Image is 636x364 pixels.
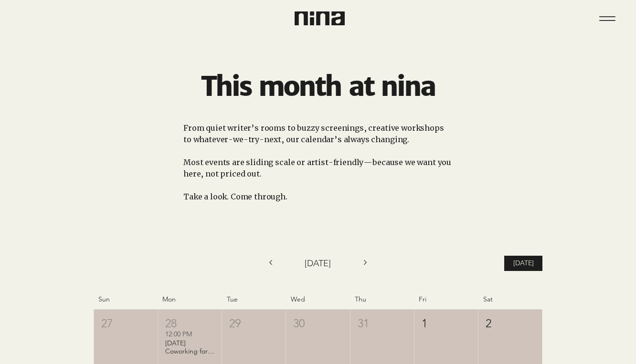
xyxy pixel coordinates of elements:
div: 1 [422,315,471,332]
p: Most events are sliding scale or artist-friendly—because we want you here, not priced out. [183,156,453,179]
div: 30 [293,315,342,332]
nav: Site [593,4,622,33]
div: 29 [229,315,278,332]
div: Wed [286,295,350,304]
span: This month at nina [201,70,435,103]
img: Nina Logo CMYK_Charcoal.png [295,11,345,25]
div: Tue [222,295,286,304]
div: 31 [358,315,407,332]
div: 2 [486,315,535,332]
div: Fri [414,295,478,304]
p: Take a look. Come through. [183,191,453,202]
div: Thu [350,295,414,304]
div: 28 [165,315,214,332]
button: Previous month [264,256,277,271]
button: [DATE] [504,256,542,271]
div: 27 [101,315,150,332]
div: Sun [94,295,158,304]
div: Sat [478,295,542,304]
div: [DATE] Coworking for Writers [165,339,214,355]
div: Mon [158,295,222,304]
div: [DATE] [277,257,360,270]
button: Menu [593,4,622,33]
button: Next month [359,256,372,271]
p: From quiet writer’s rooms to buzzy screenings, creative workshops to whatever-we-try-next, our ca... [183,122,453,145]
div: 12:00 PM [165,330,214,339]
